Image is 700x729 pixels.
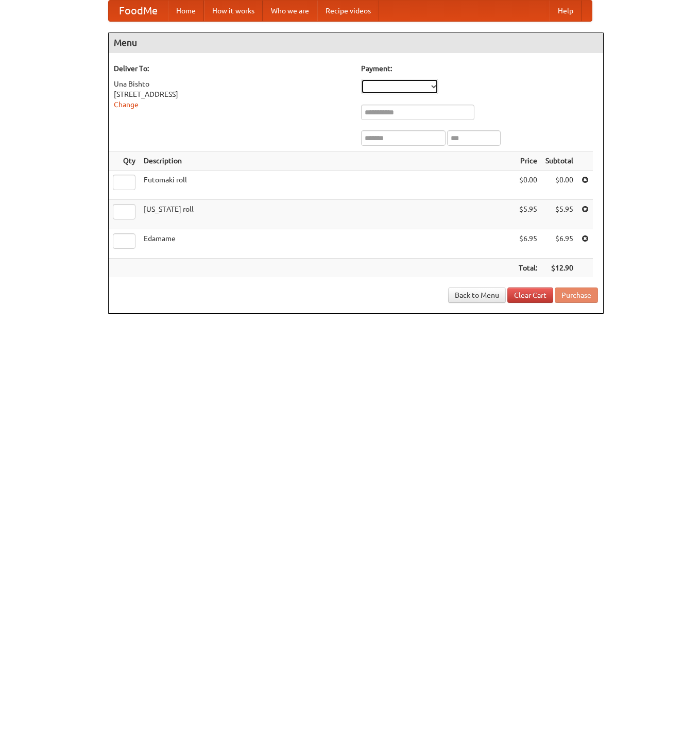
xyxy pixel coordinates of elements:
button: Purchase [555,287,598,303]
th: Total: [515,259,541,278]
a: Help [550,1,582,21]
th: Price [515,151,541,171]
th: $12.90 [541,259,577,278]
td: $6.95 [541,229,577,259]
a: How it works [204,1,263,21]
h5: Payment: [361,63,598,74]
h5: Deliver To: [114,63,351,74]
a: Home [168,1,204,21]
div: Una Bishto [114,79,351,89]
td: $6.95 [515,229,541,259]
div: [STREET_ADDRESS] [114,89,351,99]
td: $0.00 [515,171,541,200]
td: $0.00 [541,171,577,200]
td: Edamame [140,229,515,259]
th: Description [140,151,515,171]
th: Subtotal [541,151,577,171]
a: FoodMe [109,1,168,21]
td: [US_STATE] roll [140,200,515,229]
th: Qty [109,151,140,171]
td: Futomaki roll [140,171,515,200]
a: Who we are [263,1,317,21]
a: Recipe videos [317,1,379,21]
a: Change [114,100,139,109]
td: $5.95 [541,200,577,229]
a: Back to Menu [448,287,506,303]
h4: Menu [109,32,603,53]
a: Clear Cart [507,287,553,303]
td: $5.95 [515,200,541,229]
